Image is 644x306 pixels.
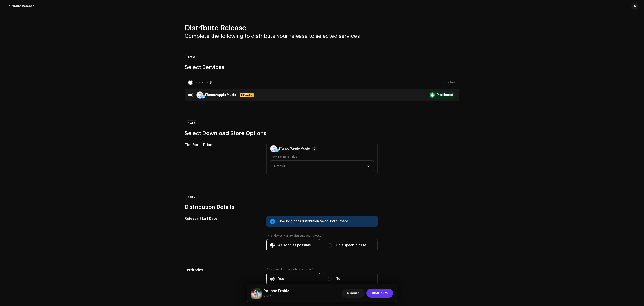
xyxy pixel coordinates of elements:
[266,267,378,271] label: Do you want to distribute worldwide?
[5,4,35,8] div: Distribute Release
[279,219,374,224] div: How long does distribution take? Find out .
[185,32,459,40] h3: Complete the following to distribute your release to selected services
[336,243,366,248] span: On a specific date
[366,289,393,298] button: Distribute
[347,289,359,298] span: Discard
[185,267,259,273] h5: Territories
[372,289,388,298] span: Distribute
[266,234,378,237] label: When do you want to distribute your release?
[263,288,289,294] h5: Douche Froide
[185,24,459,32] h2: Distribute Release
[437,93,453,97] div: Distributed
[205,93,236,97] div: iTunes/Apple Music
[278,243,311,248] span: As soon as possible
[274,161,367,172] span: Default
[263,294,289,298] small: Douche Froide
[367,161,370,172] div: dropdown trigger
[188,122,196,125] span: 3 of 3
[274,164,285,168] span: Default
[270,155,297,159] label: Track Tier Retail Price
[185,216,259,221] h5: Release Start Date
[279,147,310,151] div: iTunes/Apple Music
[278,276,284,281] span: Yes
[336,276,340,281] span: No
[185,64,459,71] h3: Select Services
[185,130,459,137] h3: Select Download Store Options
[185,142,259,148] h5: Tier Retail Price
[240,93,253,97] span: HD Audio
[188,56,195,58] span: 1 of 3
[251,288,262,299] img: c08fe6f8-512e-44c8-b7cf-f6d2a1af11f9
[188,196,196,198] span: 3 of 3
[342,289,365,298] button: Discard
[341,220,348,223] span: here
[185,203,459,211] h3: Distribution Details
